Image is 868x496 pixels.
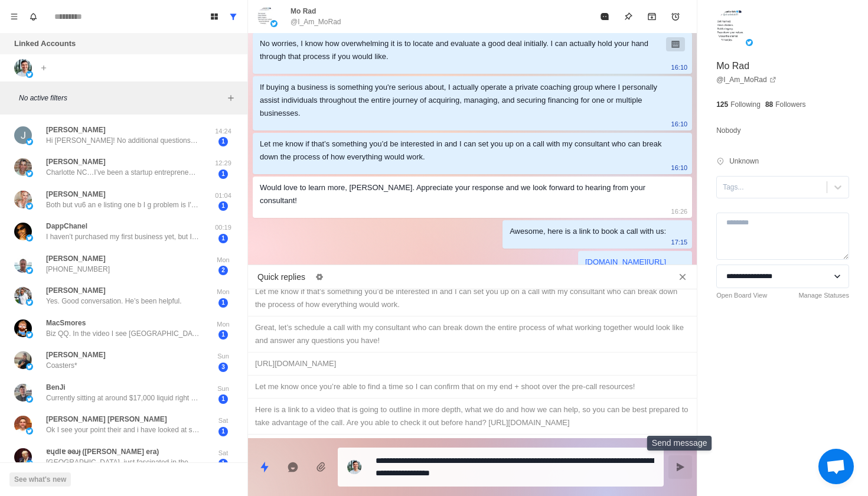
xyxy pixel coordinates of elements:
[26,299,33,306] img: picture
[208,351,238,361] p: Sun
[46,393,200,403] p: Currently sitting at around $17,000 liquid right now. When looking for businesses what are some o...
[46,135,200,146] p: Hi [PERSON_NAME]! No additional questions at this point. I did sign up for your website that show...
[14,59,32,77] img: picture
[46,125,106,135] p: [PERSON_NAME]
[208,158,238,168] p: 12:29
[26,460,33,467] img: picture
[208,255,238,265] p: Mon
[14,38,76,50] p: Linked Accounts
[46,167,200,178] p: Charlotte NC…I’ve been a startup entrepreneur since [DATE]
[218,394,228,404] span: 1
[205,7,224,26] button: Board View
[46,285,106,296] p: [PERSON_NAME]
[37,61,51,75] button: Add account
[671,61,688,74] p: 16:10
[716,9,752,45] img: picture
[46,318,86,328] p: MacSmores
[46,382,66,393] p: BenJi
[208,191,238,201] p: 01:04
[208,126,238,136] p: 14:24
[46,350,106,360] p: [PERSON_NAME]
[5,7,24,26] button: Menu
[746,39,753,46] img: picture
[26,267,33,274] img: picture
[46,156,106,167] p: [PERSON_NAME]
[14,191,32,208] img: picture
[14,416,32,433] img: picture
[671,236,688,249] p: 17:15
[46,425,200,435] p: Ok I see your point their and i have looked at some options but their is not many options on a bu...
[309,455,333,479] button: Add media
[218,266,228,275] span: 2
[664,5,687,28] button: Add reminder
[218,234,228,243] span: 1
[46,189,106,200] p: [PERSON_NAME]
[281,455,305,479] button: Reply with AI
[14,448,32,466] img: picture
[668,455,692,479] button: Send message
[253,455,276,479] button: Quick replies
[24,7,43,26] button: Notifications
[291,17,341,27] p: @I_Am_MoRad
[224,91,238,105] button: Add filters
[46,221,87,231] p: DappChanel
[818,449,854,484] div: Open chat
[260,37,666,63] div: No worries, I know how overwhelming it is to locate and evaluate a good deal initially. I can act...
[640,5,664,28] button: Archive
[26,428,33,435] img: picture
[208,384,238,394] p: Sun
[218,137,228,146] span: 1
[218,459,228,468] span: 1
[798,291,849,301] a: Manage Statuses
[46,296,182,306] p: Yes. Good conversation. He’s been helpful.
[46,200,200,210] p: Both but vu6 an e listing one b I g problem is I'm broke as In living in an rv no income no car n...
[310,267,329,286] button: Edit quick replies
[255,380,690,393] div: Let me know once you’re able to find a time so I can confirm that on my end + shoot over the pre-...
[616,5,640,28] button: Pin
[255,285,690,311] div: Let me know if that’s something you’d be interested in and I can set you up on a call with my con...
[255,321,690,347] div: Great, let’s schedule a call with my consultant who can break down the entire process of what wor...
[14,158,32,176] img: picture
[255,357,690,370] div: [URL][DOMAIN_NAME]
[46,253,106,264] p: [PERSON_NAME]
[291,6,316,17] p: Mo Rad
[14,126,32,144] img: picture
[257,7,276,26] img: picture
[26,138,33,145] img: picture
[46,360,77,371] p: Coasters*
[716,99,728,110] p: 125
[9,472,71,487] button: See what's new
[26,170,33,177] img: picture
[208,223,238,233] p: 00:19
[671,118,688,130] p: 16:10
[218,201,228,211] span: 1
[208,319,238,329] p: Mon
[14,319,32,337] img: picture
[260,81,666,120] div: If buying a business is something you're serious about, I actually operate a private coaching gro...
[46,457,200,468] p: [GEOGRAPHIC_DATA], just fascinated in the prospect of middlemanning businesses.
[14,384,32,402] img: picture
[729,156,759,167] p: Unknown
[347,460,361,474] img: picture
[26,363,33,370] img: picture
[765,99,773,110] p: 88
[26,71,33,78] img: picture
[224,7,243,26] button: Show all conversations
[46,446,159,457] p: ɐɥdlɐ əəɹɟ ([PERSON_NAME] era)
[14,351,32,369] img: picture
[716,124,740,137] p: Nobody
[208,287,238,297] p: Mon
[260,181,666,207] div: Would love to learn more, [PERSON_NAME]. Appreciate your response and we look forward to hearing ...
[208,448,238,458] p: Sat
[26,234,33,242] img: picture
[46,264,110,275] p: [PHONE_NUMBER]
[46,231,200,242] p: I haven’t purchased my first business yet, but I’ve been actively laying the groundwork. I’ve rev...
[218,298,228,308] span: 1
[208,416,238,426] p: Sat
[255,403,690,429] div: Here is a link to a video that is going to outline in more depth, what we do and how we can help,...
[671,161,688,174] p: 16:10
[585,257,666,266] a: [DOMAIN_NAME][URL]
[218,363,228,372] span: 3
[270,20,278,27] img: picture
[257,271,305,283] p: Quick replies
